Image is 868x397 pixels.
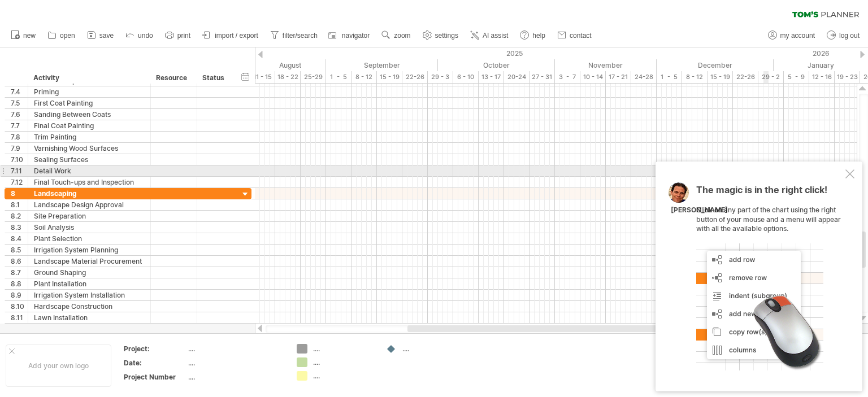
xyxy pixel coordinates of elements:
[283,32,318,40] span: filter/search
[34,109,145,120] div: Sanding Between Coats
[11,312,28,323] div: 8.11
[34,154,145,165] div: Sealing Surfaces
[6,344,111,387] div: Add your own logo
[219,59,326,71] div: August 2025
[517,28,549,43] a: help
[555,59,657,71] div: November 2025
[402,71,428,83] div: 22-26
[11,211,28,221] div: 8.2
[84,28,117,43] a: save
[765,28,818,43] a: my account
[696,184,827,201] span: The magic is in the right click!
[682,71,708,83] div: 8 - 12
[34,290,145,300] div: Irrigation System Installation
[438,59,555,71] div: October 2025
[394,32,410,40] span: zoom
[11,109,28,120] div: 7.6
[60,32,75,40] span: open
[34,86,145,97] div: Priming
[11,301,28,312] div: 8.10
[554,28,595,43] a: contact
[631,71,657,83] div: 24-28
[11,143,28,154] div: 7.9
[671,206,728,215] div: [PERSON_NAME]
[124,344,186,354] div: Project:
[11,199,28,210] div: 8.1
[188,344,283,354] div: ....
[696,185,843,370] div: Click on any part of the chart using the right button of your mouse and a menu will appear with a...
[467,28,511,43] a: AI assist
[580,71,606,83] div: 10 - 14
[34,188,145,199] div: Landscaping
[34,143,145,154] div: Varnishing Wood Surfaces
[435,32,458,40] span: settings
[483,32,508,40] span: AI assist
[123,28,157,43] a: undo
[11,256,28,267] div: 8.6
[758,71,784,83] div: 29 - 2
[11,222,28,233] div: 8.3
[34,199,145,210] div: Landscape Design Approval
[124,358,186,368] div: Date:
[34,132,145,142] div: Trim Painting
[11,267,28,278] div: 8.7
[784,71,809,83] div: 5 - 9
[570,32,592,40] span: contact
[34,278,145,289] div: Plant Installation
[188,358,283,368] div: ....
[428,71,453,83] div: 29 - 3
[313,344,375,354] div: ....
[11,165,28,176] div: 7.11
[326,59,438,71] div: September 2025
[267,28,321,43] a: filter/search
[313,371,375,381] div: ....
[199,28,262,43] a: import / export
[342,32,370,40] span: navigator
[11,98,28,108] div: 7.5
[34,222,145,233] div: Soil Analysis
[250,71,275,83] div: 11 - 15
[45,28,79,43] a: open
[420,28,462,43] a: settings
[377,71,402,83] div: 15 - 19
[11,278,28,289] div: 8.8
[34,256,145,267] div: Landscape Material Procurement
[275,71,301,83] div: 18 - 22
[215,32,258,40] span: import / export
[33,72,144,84] div: Activity
[188,372,283,382] div: ....
[824,28,863,43] a: log out
[34,211,145,221] div: Site Preparation
[99,32,114,40] span: save
[379,28,414,43] a: zoom
[177,32,190,40] span: print
[202,72,227,84] div: Status
[11,233,28,244] div: 8.4
[402,344,464,354] div: ....
[532,32,545,40] span: help
[11,177,28,187] div: 7.12
[34,301,145,312] div: Hardscape Construction
[34,245,145,255] div: Irrigation System Planning
[733,71,758,83] div: 22-26
[479,71,504,83] div: 13 - 17
[138,32,153,40] span: undo
[313,357,375,367] div: ....
[835,71,860,83] div: 19 - 23
[555,71,580,83] div: 3 - 7
[162,28,194,43] a: print
[327,28,373,43] a: navigator
[11,154,28,165] div: 7.10
[11,86,28,97] div: 7.4
[301,71,326,83] div: 25-29
[11,132,28,142] div: 7.8
[34,312,145,323] div: Lawn Installation
[708,71,733,83] div: 15 - 19
[453,71,479,83] div: 6 - 10
[530,71,555,83] div: 27 - 31
[34,165,145,176] div: Detail Work
[34,233,145,244] div: Plant Selection
[156,72,190,84] div: Resource
[34,267,145,278] div: Ground Shaping
[606,71,631,83] div: 17 - 21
